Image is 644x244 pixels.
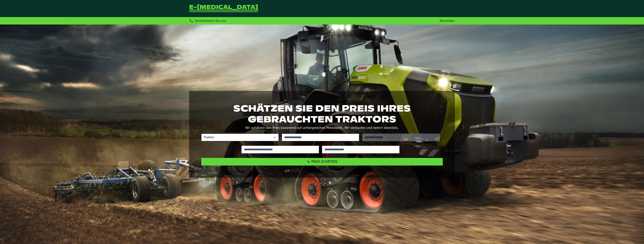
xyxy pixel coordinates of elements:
span: Kontaktieren Sie uns [195,19,226,23]
div: Kontaktieren Sie uns [189,19,226,23]
button: Preis schätzen [201,158,443,166]
p: Wir schätzen den Preis basierend auf umfangreichen Preisdaten. Wir verkaufen und liefern ebenfalls. [201,125,443,131]
a: Zurück zur Startseite [189,5,258,13]
a: Abmelden [440,19,455,23]
h1: Schätzen Sie den Preis Ihres gebrauchten Traktors [201,103,443,124]
span: Traktor [201,134,271,141]
span: Preis schätzen [311,160,337,163]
